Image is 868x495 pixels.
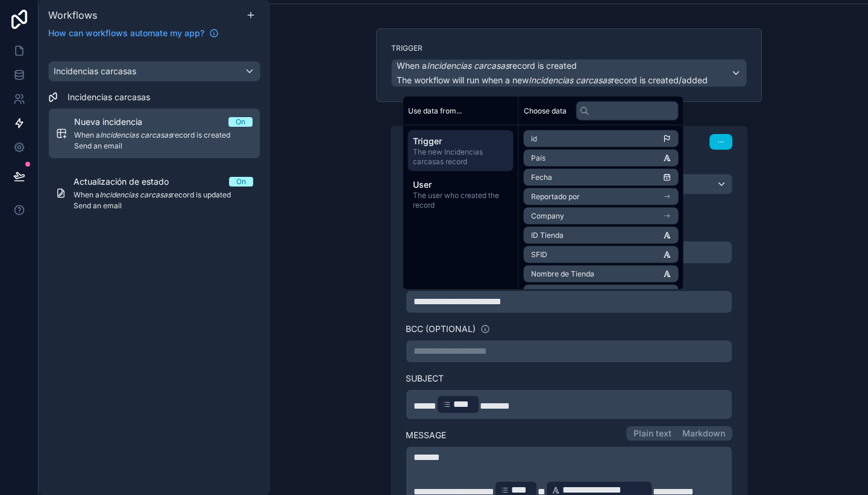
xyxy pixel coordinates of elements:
[397,60,577,72] span: When a record is created
[529,75,611,85] em: Incidencias carcasas
[524,106,567,115] span: Choose data
[413,135,509,147] span: Trigger
[406,372,732,385] label: Subject
[413,179,509,191] span: User
[413,147,509,167] span: The new Incidencias carcasas record
[413,191,509,210] span: The user who created the record
[43,27,224,39] a: How can workflows automate my app?
[397,75,708,85] span: The workflow will run when a new record is created/added
[391,59,747,87] button: When aIncidencias carcasasrecord is createdThe workflow will run when a newIncidencias carcasasre...
[403,126,518,220] div: scrollable content
[406,323,476,335] label: BCC (optional)
[408,106,462,115] span: Use data from...
[677,428,731,439] button: Markdown
[427,60,509,71] em: Incidencias carcasas
[391,43,747,53] label: Trigger
[406,429,446,441] label: Message
[48,27,204,39] span: How can workflows automate my app?
[48,9,97,21] span: Workflows
[628,428,677,439] button: Plain text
